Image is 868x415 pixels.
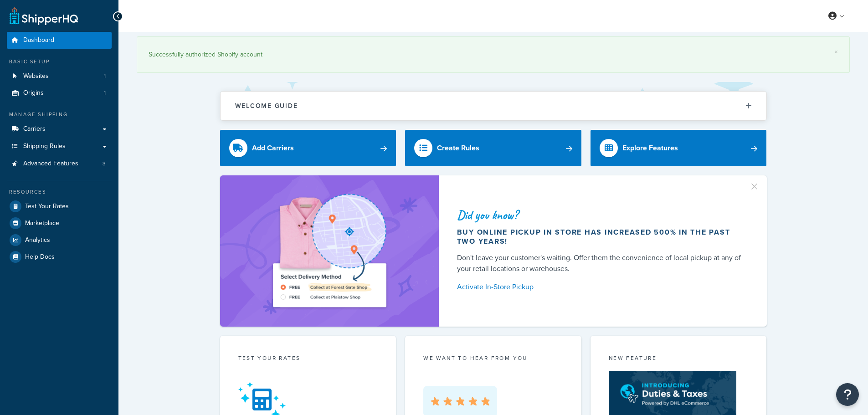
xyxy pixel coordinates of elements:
li: Advanced Features [7,155,112,172]
span: 1 [104,89,106,97]
a: × [834,48,838,56]
span: Shipping Rules [23,143,66,150]
a: Test Your Rates [7,198,112,215]
a: Origins1 [7,85,112,102]
a: Analytics [7,232,112,248]
span: Advanced Features [23,160,78,168]
p: we want to hear from you [423,354,563,362]
div: Successfully authorized Shopify account [149,48,838,61]
a: Create Rules [405,130,581,166]
a: Advanced Features3 [7,155,112,172]
div: Test your rates [238,354,378,364]
div: Create Rules [437,142,479,154]
span: Carriers [23,125,46,133]
div: Manage Shipping [7,111,112,118]
a: Marketplace [7,215,112,231]
a: Help Docs [7,249,112,265]
div: Buy online pickup in store has increased 500% in the past two years! [457,228,745,246]
a: Websites1 [7,68,112,85]
span: Websites [23,72,49,80]
button: Welcome Guide [221,92,766,120]
span: Help Docs [25,253,55,261]
a: Add Carriers [220,130,396,166]
span: Marketplace [25,220,59,227]
span: 1 [104,72,106,80]
span: Dashboard [23,36,54,44]
h2: Welcome Guide [235,102,298,109]
a: Activate In-Store Pickup [457,281,745,293]
div: Basic Setup [7,58,112,66]
img: ad-shirt-map-b0359fc47e01cab431d101c4b569394f6a03f54285957d908178d52f29eb9668.png [247,189,412,313]
div: Did you know? [457,209,745,221]
div: Resources [7,188,112,196]
li: Websites [7,68,112,85]
span: Test Your Rates [25,203,69,210]
span: Origins [23,89,44,97]
a: Carriers [7,121,112,138]
a: Explore Features [591,130,767,166]
div: New Feature [609,354,749,364]
a: Dashboard [7,32,112,49]
span: Analytics [25,236,50,244]
div: Explore Features [622,142,678,154]
div: Add Carriers [252,142,294,154]
button: Open Resource Center [836,383,859,406]
div: Don't leave your customer's waiting. Offer them the convenience of local pickup at any of your re... [457,252,745,274]
span: 3 [103,160,106,168]
a: Shipping Rules [7,138,112,155]
li: Origins [7,85,112,102]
